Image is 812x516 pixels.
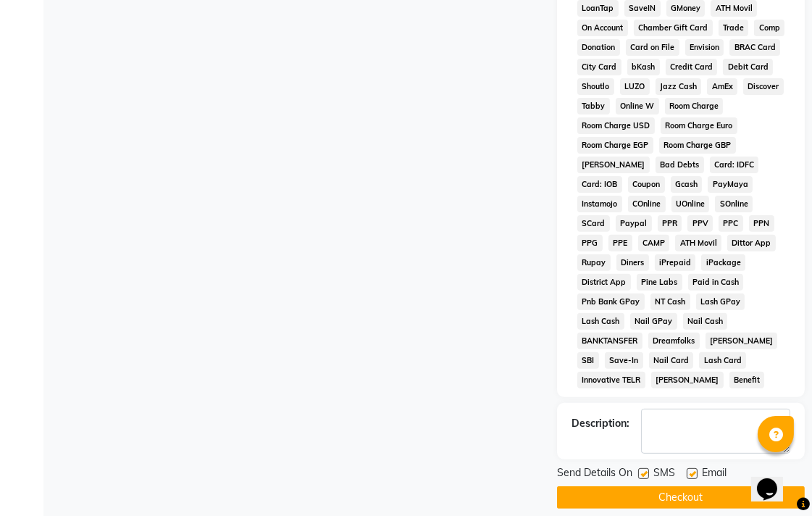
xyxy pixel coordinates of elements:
[661,117,737,134] span: Room Charge Euro
[675,235,721,251] span: ATH Movil
[656,78,702,95] span: Jazz Cash
[719,215,743,232] span: PPC
[628,176,665,193] span: Coupon
[743,78,784,95] span: Discover
[620,78,650,95] span: LUZO
[649,352,694,369] span: Nail Card
[699,352,746,369] span: Lash Card
[729,372,765,388] span: Benefit
[666,59,718,75] span: Credit Card
[577,333,643,349] span: BANKTANSFER
[671,196,710,212] span: UOnline
[630,313,677,330] span: Nail GPay
[577,117,655,134] span: Room Charge USD
[577,176,622,193] span: Card: IOB
[702,465,727,483] span: Email
[754,20,784,36] span: Comp
[671,176,703,193] span: Gcash
[577,20,628,36] span: On Account
[651,372,724,388] span: [PERSON_NAME]
[634,20,713,36] span: Chamber Gift Card
[688,274,744,291] span: Paid in Cash
[707,78,737,95] span: AmEx
[577,78,614,95] span: Shoutlo
[577,196,622,212] span: Instamojo
[701,254,745,271] span: iPackage
[723,59,773,75] span: Debit Card
[605,352,643,369] span: Save-In
[628,196,666,212] span: COnline
[650,294,690,310] span: NT Cash
[653,465,675,483] span: SMS
[727,235,776,251] span: Dittor App
[685,39,724,56] span: Envision
[616,254,649,271] span: Diners
[687,215,713,232] span: PPV
[655,254,696,271] span: iPrepaid
[719,20,749,36] span: Trade
[577,352,599,369] span: SBI
[729,39,780,56] span: BRAC Card
[638,235,670,251] span: CAMP
[577,274,631,291] span: District App
[659,137,736,154] span: Room Charge GBP
[577,157,650,173] span: [PERSON_NAME]
[577,59,621,75] span: City Card
[577,137,653,154] span: Room Charge EGP
[683,313,728,330] span: Nail Cash
[577,98,610,115] span: Tabby
[577,235,603,251] span: PPG
[710,157,759,173] span: Card: IDFC
[572,416,629,431] div: Description:
[708,176,753,193] span: PayMaya
[577,254,611,271] span: Rupay
[706,333,778,349] span: [PERSON_NAME]
[577,39,620,56] span: Donation
[557,486,805,509] button: Checkout
[616,215,652,232] span: Paypal
[557,465,632,483] span: Send Details On
[715,196,753,212] span: SOnline
[696,294,745,310] span: Lash GPay
[751,458,798,502] iframe: chat widget
[626,39,679,56] span: Card on File
[577,215,610,232] span: SCard
[658,215,682,232] span: PPR
[577,313,624,330] span: Lash Cash
[616,98,659,115] span: Online W
[608,235,632,251] span: PPE
[577,372,645,388] span: Innovative TELR
[648,333,700,349] span: Dreamfolks
[749,215,774,232] span: PPN
[665,98,724,115] span: Room Charge
[637,274,682,291] span: Pine Labs
[656,157,704,173] span: Bad Debts
[577,294,645,310] span: Pnb Bank GPay
[627,59,660,75] span: bKash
